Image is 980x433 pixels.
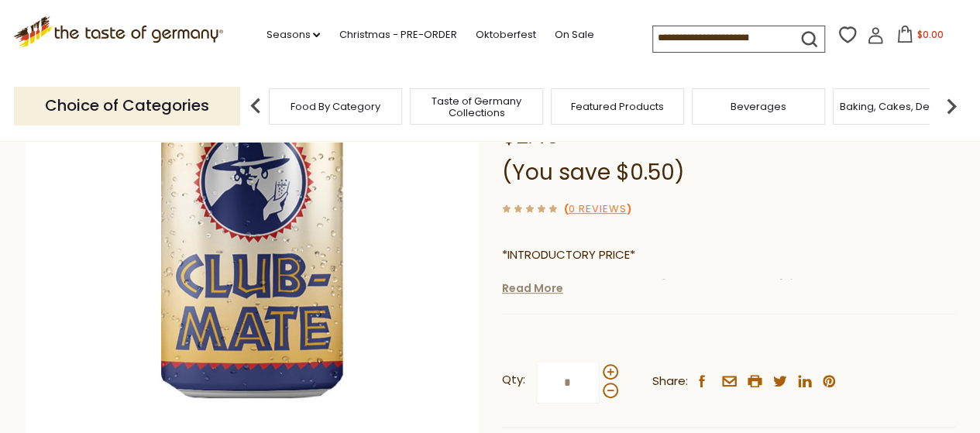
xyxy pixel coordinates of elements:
[563,201,631,216] span: ( )
[291,101,380,112] a: Food By Category
[652,372,688,391] span: Share:
[266,26,320,43] a: Seasons
[568,201,626,218] a: 0 Reviews
[731,101,786,112] a: Beverages
[536,361,600,404] input: Qty:
[14,87,240,125] p: Choice of Categories
[339,26,456,43] a: Christmas - PRE-ORDER
[887,26,953,49] button: $0.00
[502,157,685,187] span: (You save $0.50)
[916,28,943,41] span: $0.00
[571,101,664,112] a: Featured Products
[840,101,960,112] a: Baking, Cakes, Desserts
[502,276,955,295] p: Club Mate is a "cult drink" in [GEOGRAPHIC_DATA] (especially [GEOGRAPHIC_DATA]) among the hacker ...
[502,280,563,296] a: Read More
[936,91,967,122] img: next arrow
[502,370,525,390] strong: Qty:
[475,26,535,43] a: Oktoberfest
[502,246,955,265] p: *INTRODUCTORY PRICE*
[240,91,271,122] img: previous arrow
[554,26,593,43] a: On Sale
[414,95,538,119] a: Taste of Germany Collections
